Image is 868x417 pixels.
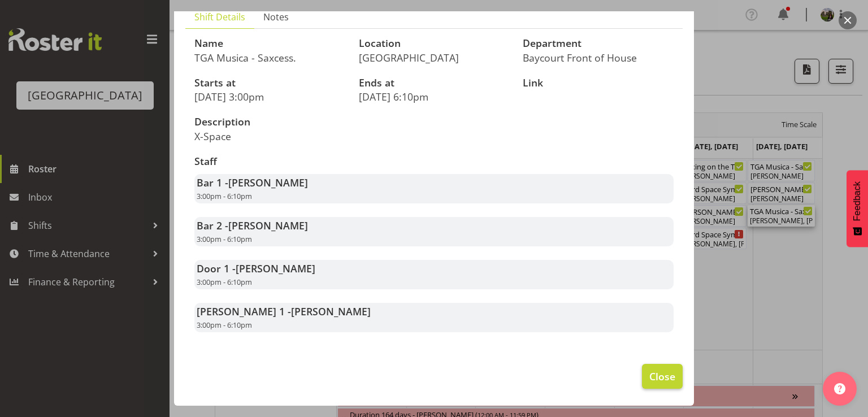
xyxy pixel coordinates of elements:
span: 3:00pm - 6:10pm [197,234,252,244]
p: TGA Musica - Saxcess. [194,51,345,64]
h3: Department [523,38,674,49]
p: Baycourt Front of House [523,51,674,64]
h3: Location [359,38,510,49]
p: [DATE] 6:10pm [359,90,510,103]
h3: Link [523,77,674,89]
strong: Door 1 - [197,262,315,275]
button: Feedback - Show survey [847,170,868,247]
span: Shift Details [194,10,245,24]
strong: Bar 2 - [197,219,308,232]
p: [GEOGRAPHIC_DATA] [359,51,510,64]
span: 3:00pm - 6:10pm [197,191,252,201]
span: Notes [263,10,289,24]
h3: Name [194,38,345,49]
p: [DATE] 3:00pm [194,90,345,103]
span: [PERSON_NAME] [236,262,315,275]
span: [PERSON_NAME] [228,176,308,189]
span: Close [649,369,675,384]
span: [PERSON_NAME] [291,305,371,318]
strong: [PERSON_NAME] 1 - [197,305,371,318]
h3: Description [194,116,427,128]
h3: Ends at [359,77,510,89]
span: 3:00pm - 6:10pm [197,320,252,330]
span: [PERSON_NAME] [228,219,308,232]
h3: Staff [194,156,674,167]
h3: Starts at [194,77,345,89]
span: Feedback [852,181,862,221]
strong: Bar 1 - [197,176,308,189]
span: 3:00pm - 6:10pm [197,277,252,287]
p: X-Space [194,130,427,142]
button: Close [642,364,683,389]
img: help-xxl-2.png [834,383,845,394]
